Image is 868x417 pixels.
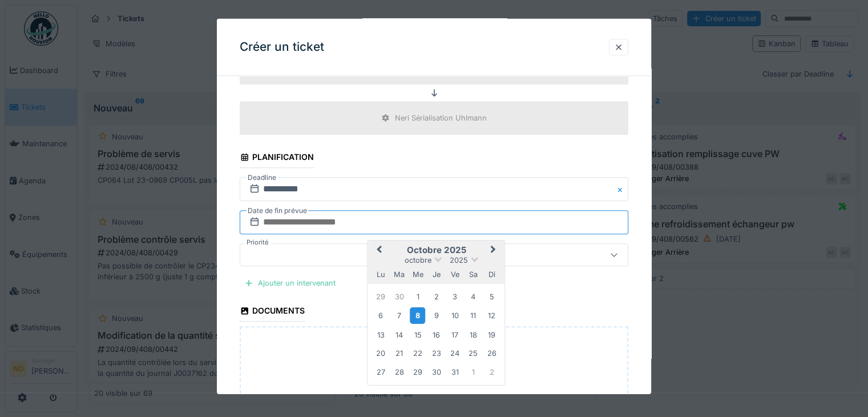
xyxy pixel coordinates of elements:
div: Choose mercredi 8 octobre 2025 [410,307,425,324]
div: Documents [240,302,305,322]
span: 2025 [450,256,468,264]
button: Previous Month [369,242,387,260]
label: Date de fin prévue [247,205,308,217]
label: Deadline [247,171,277,184]
div: Ajouter un intervenant [240,275,340,291]
div: Choose samedi 4 octobre 2025 [466,288,481,304]
div: Choose mardi 7 octobre 2025 [391,308,407,323]
div: Choose dimanche 12 octobre 2025 [484,308,499,323]
div: Choose mardi 21 octobre 2025 [391,346,407,361]
div: Neri Sérialisation Uhlmann [395,113,487,123]
div: Planification [240,149,314,168]
div: vendredi [447,266,462,282]
div: samedi [466,266,481,282]
div: Choose lundi 6 octobre 2025 [373,308,388,323]
div: Choose vendredi 24 octobre 2025 [447,346,462,361]
div: Choose mercredi 29 octobre 2025 [410,364,425,379]
div: Choose mardi 30 septembre 2025 [391,288,407,304]
div: Month octobre, 2025 [372,287,501,381]
div: Choose jeudi 23 octobre 2025 [429,346,444,361]
div: lundi [373,266,388,282]
div: Choose samedi 11 octobre 2025 [466,308,481,323]
div: Choose mercredi 22 octobre 2025 [410,346,425,361]
div: Choose mercredi 15 octobre 2025 [410,327,425,342]
div: Choose vendredi 31 octobre 2025 [447,364,462,379]
div: Choose mardi 14 octobre 2025 [391,327,407,342]
div: jeudi [429,266,444,282]
div: Choose jeudi 30 octobre 2025 [429,364,444,379]
div: mercredi [410,266,425,282]
div: Choose samedi 18 octobre 2025 [466,327,481,342]
div: Choose dimanche 26 octobre 2025 [484,346,499,361]
div: Choose lundi 13 octobre 2025 [373,327,388,342]
div: Choose lundi 20 octobre 2025 [373,346,388,361]
div: dimanche [484,266,499,282]
span: octobre [405,256,431,264]
div: Choose samedi 25 octobre 2025 [466,346,481,361]
div: mardi [391,266,407,282]
div: Choose mercredi 1 octobre 2025 [410,288,425,304]
div: Choose lundi 29 septembre 2025 [373,288,388,304]
label: Priorité [244,238,271,247]
div: Choose dimanche 19 octobre 2025 [484,327,499,342]
h3: Créer un ticket [240,40,324,54]
div: Choose dimanche 2 novembre 2025 [484,364,499,379]
button: Close [616,177,628,201]
div: Choose jeudi 2 octobre 2025 [429,288,444,304]
div: Choose dimanche 5 octobre 2025 [484,288,499,304]
div: Choose vendredi 3 octobre 2025 [447,288,462,304]
div: Choose jeudi 16 octobre 2025 [429,327,444,342]
div: Choose samedi 1 novembre 2025 [466,364,481,379]
div: Choose mardi 28 octobre 2025 [391,364,407,379]
button: Next Month [486,242,504,260]
div: Choose vendredi 10 octobre 2025 [447,308,462,323]
div: Choose lundi 27 octobre 2025 [373,364,388,379]
div: Choose jeudi 9 octobre 2025 [429,308,444,323]
h2: octobre 2025 [368,245,504,255]
div: Choose vendredi 17 octobre 2025 [447,327,462,342]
